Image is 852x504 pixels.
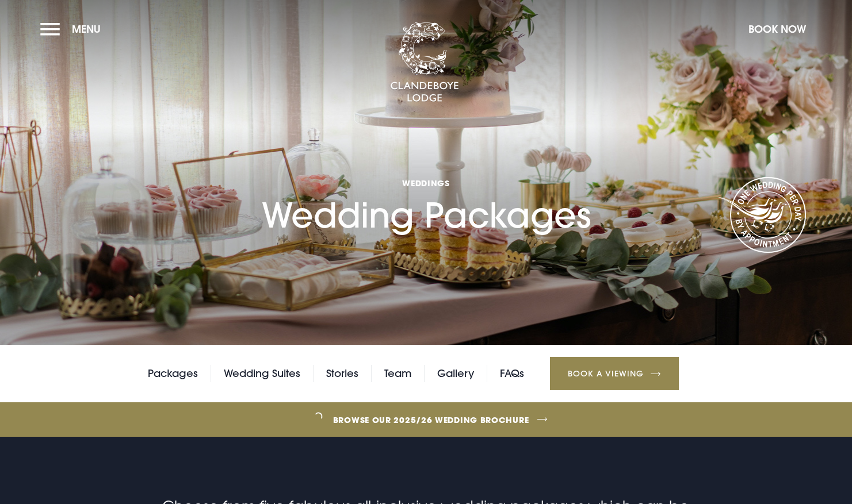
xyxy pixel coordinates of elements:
a: Stories [326,365,358,382]
span: Menu [72,22,101,36]
a: FAQs [500,365,524,382]
button: Book Now [743,17,812,41]
h1: Wedding Packages [262,115,591,235]
a: Packages [148,365,198,382]
a: Wedding Suites [224,365,300,382]
button: Menu [40,17,106,41]
a: Gallery [437,365,474,382]
span: Weddings [262,178,591,188]
a: Team [384,365,411,382]
img: Clandeboye Lodge [390,22,459,103]
a: Book a Viewing [550,357,679,390]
